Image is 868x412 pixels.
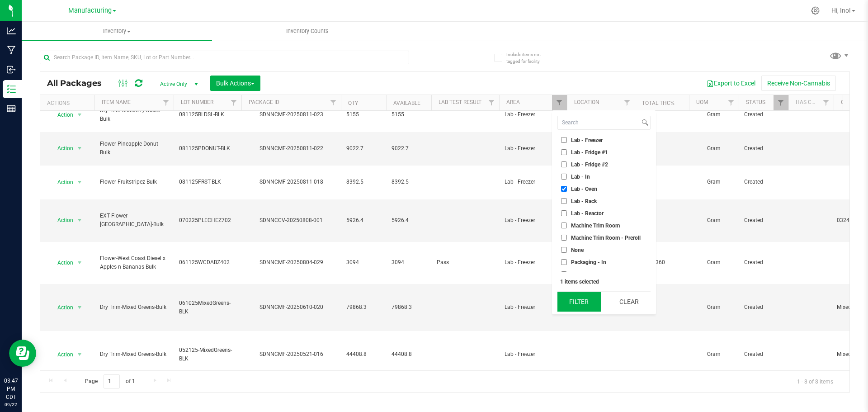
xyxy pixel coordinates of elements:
[240,216,342,225] div: SDNNCCV-20250808-001
[505,178,561,186] span: Lab - Freezer
[694,110,733,119] span: Gram
[179,110,236,119] span: 081125BLDSL-BLK
[392,110,426,119] span: 5155
[560,279,648,285] div: 1 items selected
[558,116,640,129] input: Search
[831,7,851,14] span: Hi, Ino!
[506,99,520,105] a: Area
[49,214,74,227] span: Action
[744,258,783,267] span: Created
[819,95,834,110] a: Filter
[790,374,840,388] span: 1 - 8 of 8 items
[179,216,236,225] span: 070225PLECHEZ702
[694,350,733,359] span: Gram
[505,216,561,225] span: Lab - Freezer
[74,142,85,155] span: select
[240,350,342,359] div: SDNNCMF-20250521-016
[557,292,601,312] button: Filter
[179,299,236,316] span: 061025MixedGreens-BLK
[102,99,131,105] a: Item Name
[561,259,567,265] input: Packaging - In
[49,142,74,155] span: Action
[561,235,567,241] input: Machine Trim Room - Preroll
[346,303,381,312] span: 79868.3
[100,140,168,157] span: Flower-Pineapple Donut-Bulk
[392,216,426,225] span: 5926.4
[561,223,567,228] input: Machine Trim Room
[571,272,610,277] span: Packaging - Out
[74,256,85,269] span: select
[179,258,236,267] span: 061125WCDABZ402
[40,51,409,64] input: Search Package ID, Item Name, SKU, Lot or Part Number...
[346,178,381,186] span: 8392.5
[100,212,168,229] span: EXT Flower-[GEOGRAPHIC_DATA]-Bulk
[774,95,788,110] a: Filter
[74,214,85,227] span: select
[505,303,561,312] span: Lab - Freezer
[392,144,426,153] span: 9022.7
[274,27,341,35] span: Inventory Counts
[561,161,567,167] input: Lab - Fridge #2
[437,258,494,267] span: Pass
[346,216,381,225] span: 5926.4
[746,99,765,105] a: Status
[49,176,74,189] span: Action
[505,144,561,153] span: Lab - Freezer
[392,178,426,186] span: 8392.5
[392,350,426,359] span: 44408.8
[77,374,142,388] span: Page of 1
[392,258,426,267] span: 3094
[744,216,783,225] span: Created
[4,401,18,408] p: 09/22
[49,301,74,314] span: Action
[100,254,168,271] span: Flower-West Coast Diesel x Apples n Bananas-Bulk
[694,178,733,186] span: Gram
[607,292,651,312] button: Clear
[74,176,85,189] span: select
[216,80,255,87] span: Bulk Actions
[788,95,834,111] th: Has COA
[571,162,608,167] span: Lab - Fridge #2
[68,7,112,14] span: Manufacturing
[744,144,783,153] span: Created
[571,199,597,204] span: Lab - Rack
[561,186,567,192] input: Lab - Oven
[620,95,635,110] a: Filter
[74,109,85,121] span: select
[505,350,561,359] span: Lab - Freezer
[561,137,567,143] input: Lab - Freezer
[392,303,426,312] span: 79868.3
[571,223,620,228] span: Machine Trim Room
[240,144,342,153] div: SDNNCMF-20250811-022
[346,350,381,359] span: 44408.8
[561,271,567,277] input: Packaging - Out
[744,350,783,359] span: Created
[100,106,168,123] span: Dry Trim-Blueberry Diesel-Bulk
[181,99,213,105] a: Lot Number
[571,186,597,192] span: Lab - Oven
[561,174,567,180] input: Lab - In
[7,85,16,94] inline-svg: Inventory
[571,247,584,253] span: None
[326,95,341,110] a: Filter
[561,198,567,204] input: Lab - Rack
[100,350,168,359] span: Dry Trim-Mixed Greens-Bulk
[7,26,16,35] inline-svg: Analytics
[761,76,836,91] button: Receive Non-Cannabis
[744,303,783,312] span: Created
[159,95,174,110] a: Filter
[506,51,552,65] span: Include items not tagged for facility
[74,348,85,361] span: select
[694,144,733,153] span: Gram
[226,95,241,110] a: Filter
[249,99,279,105] a: Package ID
[179,178,236,186] span: 081125FRST-BLK
[571,260,606,265] span: Packaging - In
[574,99,599,105] a: Location
[240,178,342,186] div: SDNNCMF-20250811-018
[179,144,236,153] span: 081125PDONUT-BLK
[505,258,561,267] span: Lab - Freezer
[571,174,590,180] span: Lab - In
[22,22,212,41] a: Inventory
[346,144,381,153] span: 9022.7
